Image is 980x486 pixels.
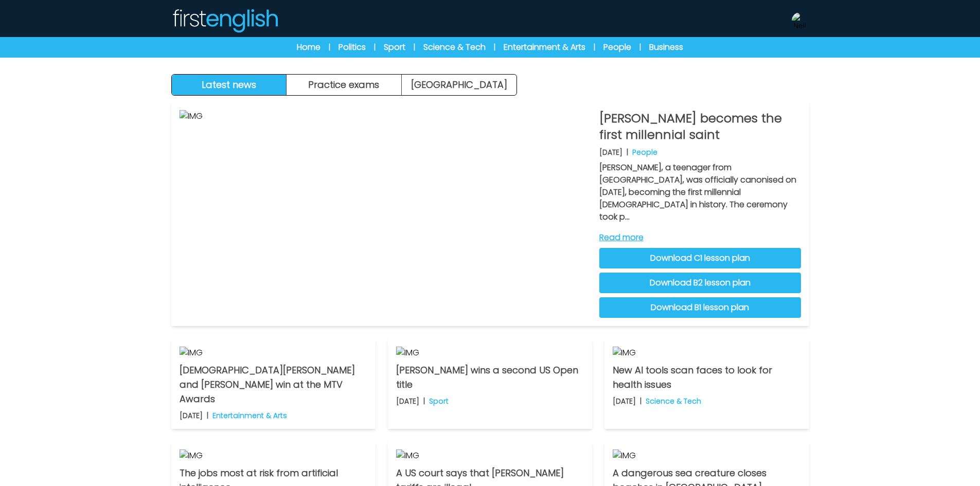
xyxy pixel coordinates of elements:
p: [DATE] [613,396,636,406]
p: [PERSON_NAME] becomes the first millennial saint [599,110,801,143]
img: IMG [396,347,584,359]
span: | [414,42,415,52]
img: IMG [613,449,800,462]
img: IMG [613,347,800,359]
b: | [207,410,208,421]
img: Neil Storey [792,12,808,29]
a: Home [297,41,320,53]
span: | [374,42,376,52]
img: IMG [180,347,367,359]
b: | [627,147,628,157]
img: Logo [171,8,278,33]
span: | [329,42,330,52]
p: [DATE] [180,410,203,421]
a: IMG [DEMOGRAPHIC_DATA][PERSON_NAME] and [PERSON_NAME] win at the MTV Awards [DATE] | Entertainmen... [171,338,376,429]
img: IMG [396,449,584,462]
p: [DEMOGRAPHIC_DATA][PERSON_NAME] and [PERSON_NAME] win at the MTV Awards [180,363,367,406]
a: Sport [384,41,405,53]
button: Practice exams [287,75,402,95]
a: Entertainment & Arts [504,41,585,53]
a: People [603,41,631,53]
p: Science & Tech [646,396,701,406]
b: | [423,396,425,406]
p: [DATE] [599,147,622,157]
a: Download B2 lesson plan [599,273,801,293]
a: Read more [599,231,801,244]
a: Business [649,41,683,53]
img: IMG [180,449,367,462]
a: Download B1 lesson plan [599,297,801,318]
a: Download C1 lesson plan [599,248,801,268]
a: Politics [338,41,366,53]
p: [DATE] [396,396,419,406]
span: | [639,42,641,52]
p: New AI tools scan faces to look for health issues [613,363,800,392]
p: People [632,147,657,157]
p: [PERSON_NAME] wins a second US Open title [396,363,584,392]
p: Entertainment & Arts [212,410,287,421]
b: | [640,396,642,406]
a: Science & Tech [423,41,486,53]
a: IMG New AI tools scan faces to look for health issues [DATE] | Science & Tech [604,338,809,429]
img: IMG [180,110,591,318]
button: Latest news [172,75,287,95]
a: [GEOGRAPHIC_DATA] [402,75,516,95]
span: | [594,42,595,52]
span: | [494,42,495,52]
p: [PERSON_NAME], a teenager from [GEOGRAPHIC_DATA], was officially canonised on [DATE], becoming th... [599,161,801,223]
p: Sport [429,396,449,406]
a: IMG [PERSON_NAME] wins a second US Open title [DATE] | Sport [388,338,592,429]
